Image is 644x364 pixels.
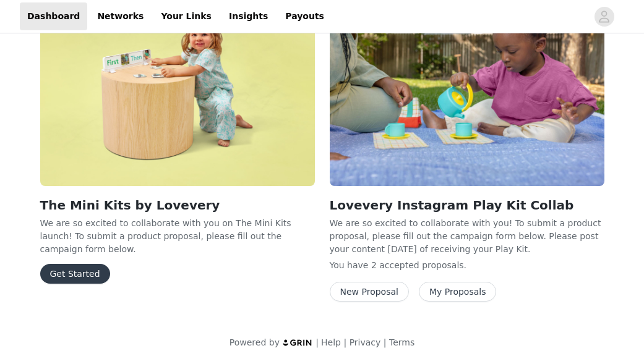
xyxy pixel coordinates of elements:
span: s [459,260,463,270]
h2: The Mini Kits by Lovevery [40,196,315,214]
a: Dashboard [20,2,87,30]
h2: Lovevery Instagram Play Kit Collab [330,196,604,214]
p: We are so excited to collaborate with you! To submit a product proposal, please fill out the camp... [330,217,604,254]
button: My Proposals [419,282,497,302]
a: Your Links [153,2,219,30]
div: avatar [598,7,610,27]
span: Powered by [230,337,280,347]
a: Networks [90,2,151,30]
button: New Proposal [330,282,409,302]
span: | [384,337,387,347]
span: | [343,337,346,347]
a: Help [321,337,341,347]
a: Payouts [278,2,332,30]
a: Privacy [350,337,381,347]
button: Get Started [40,264,110,284]
a: Insights [221,2,275,30]
span: | [316,337,319,347]
p: You have 2 accepted proposal . [330,259,604,272]
img: logo [282,339,313,347]
a: Terms [389,337,414,347]
p: We are so excited to collaborate with you on The Mini Kits launch! To submit a product proposal, ... [40,217,315,254]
